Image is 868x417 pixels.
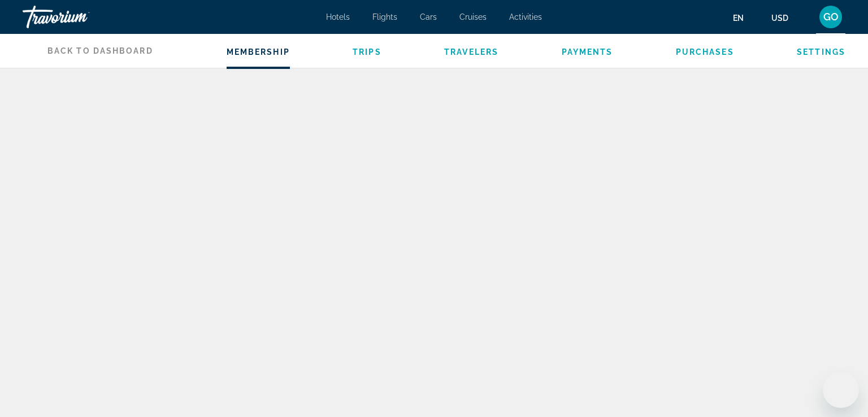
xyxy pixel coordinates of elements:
[676,47,734,57] a: Purchases
[797,47,845,57] a: Settings
[823,11,839,23] span: GO
[353,47,381,57] a: Trips
[23,34,153,68] a: Back to Dashboard
[372,12,397,21] a: Flights
[733,14,744,23] span: en
[420,12,437,21] a: Cars
[47,46,153,55] span: Back to Dashboard
[459,12,487,21] a: Cruises
[227,47,290,57] a: Membership
[326,12,350,21] a: Hotels
[823,372,859,408] iframe: Кнопка запуска окна обмена сообщениями
[733,10,754,26] button: Change language
[771,10,799,26] button: Change currency
[23,2,136,32] a: Travorium
[816,5,845,29] button: User Menu
[771,14,788,23] span: USD
[562,47,613,57] a: Payments
[444,47,498,57] a: Travelers
[509,12,542,21] a: Activities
